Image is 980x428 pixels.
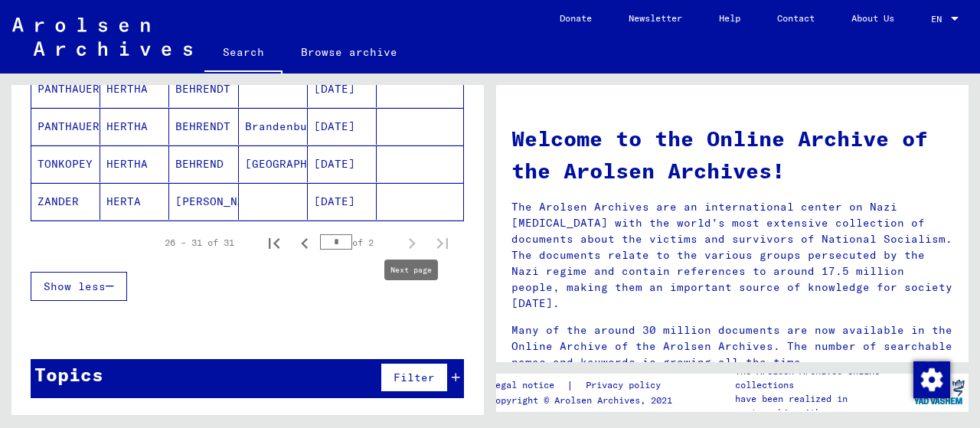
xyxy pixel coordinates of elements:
[31,183,100,220] mat-cell: ZANDER
[735,364,910,392] p: The Arolsen Archives online collections
[511,199,953,312] p: The Arolsen Archives are an international center on Nazi [MEDICAL_DATA] with the world’s most ext...
[289,227,320,258] button: Previous page
[34,361,103,388] div: Topics
[239,145,308,182] mat-cell: [GEOGRAPHIC_DATA]
[31,145,100,182] mat-cell: TONKOPEY
[490,394,679,407] p: Copyright © Arolsen Archives, 2021
[259,227,289,258] button: First page
[100,70,169,107] mat-cell: HERTHA
[44,279,106,293] span: Show less
[511,123,953,187] h1: Welcome to the Online Archive of the Arolsen Archives!
[169,108,238,145] mat-cell: BEHRENDT
[100,108,169,145] mat-cell: HERTHA
[204,34,283,74] a: Search
[397,227,427,258] button: Next page
[320,235,397,250] div: of 2
[31,108,100,145] mat-cell: PANTHAUER
[910,373,968,411] img: yv_logo.png
[165,236,234,250] div: 26 – 31 of 31
[169,145,238,182] mat-cell: BEHREND
[308,145,377,182] mat-cell: [DATE]
[913,361,949,397] div: Change consent
[735,392,910,420] p: have been realized in partnership with
[31,272,127,301] button: Show less
[381,363,448,392] button: Filter
[169,183,238,220] mat-cell: [PERSON_NAME]
[239,108,308,145] mat-cell: Brandenburg
[573,377,679,394] a: Privacy policy
[12,18,192,56] img: Arolsen_neg.svg
[31,70,100,107] mat-cell: PANTHAUER
[308,183,377,220] mat-cell: [DATE]
[308,108,377,145] mat-cell: [DATE]
[308,70,377,107] mat-cell: [DATE]
[511,322,953,371] p: Many of the around 30 million documents are now available in the Online Archive of the Arolsen Ar...
[394,371,435,384] span: Filter
[931,14,948,25] span: EN
[100,183,169,220] mat-cell: HERTA
[283,34,416,70] a: Browse archive
[490,377,679,394] div: |
[427,227,458,258] button: Last page
[169,70,238,107] mat-cell: BEHRENDT
[490,377,567,394] a: Legal notice
[913,361,950,398] img: Change consent
[100,145,169,182] mat-cell: HERTHA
